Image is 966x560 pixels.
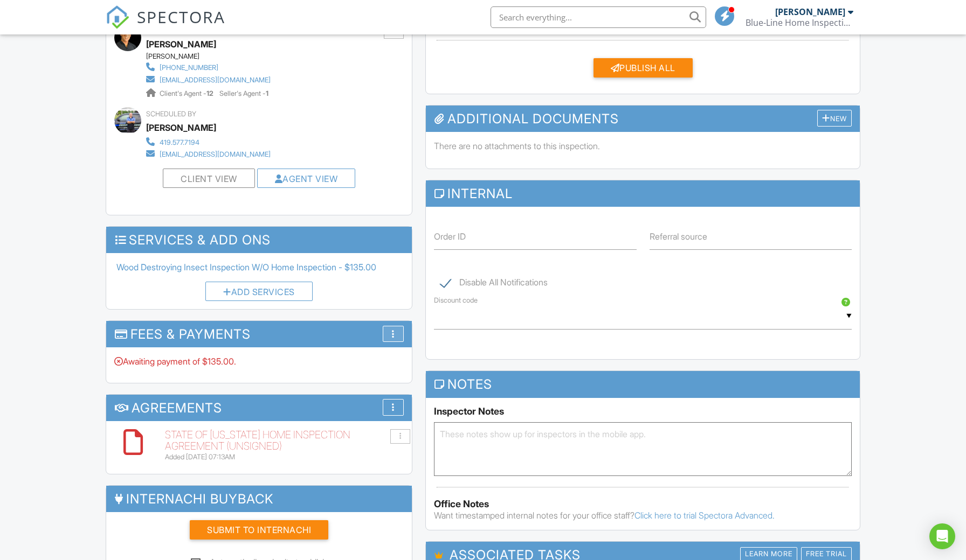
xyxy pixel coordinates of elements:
a: Click here to trial Spectora Advanced. [634,510,775,521]
span: Client's Agent - [160,89,215,97]
a: [EMAIL_ADDRESS][DOMAIN_NAME] [146,73,271,85]
label: Referral source [650,230,707,242]
a: State of [US_STATE] Home Inspection Agreement (Unsigned) Added [DATE] 07:13AM [165,429,404,461]
div: Publish All [594,58,693,78]
input: Search everything... [491,6,706,28]
a: [EMAIL_ADDRESS][DOMAIN_NAME] [146,148,271,159]
label: Disable All Notifications [440,277,548,291]
h3: Fees & Payments [106,321,412,347]
h6: State of [US_STATE] Home Inspection Agreement (Unsigned) [165,429,404,452]
p: There are no attachments to this inspection. [434,140,852,152]
h3: Services & Add ons [106,227,412,253]
a: SPECTORA [106,15,225,37]
span: Wood Destroying Insect Inspection W/O Home Inspection - $135.00 [116,262,376,272]
div: New [817,110,852,127]
span: SPECTORA [137,5,225,28]
a: Agent View [275,173,338,184]
span: Scheduled By [146,110,196,118]
div: Office Notes [434,499,852,509]
h3: Notes [426,371,860,397]
a: Submit To InterNACHI [190,528,328,538]
label: Order ID [434,230,466,242]
h5: Inspector Notes [434,406,852,417]
a: [PHONE_NUMBER] [146,61,271,73]
img: The Best Home Inspection Software - Spectora [106,5,129,29]
div: [EMAIL_ADDRESS][DOMAIN_NAME] [160,150,271,159]
a: 419.577.7194 [146,136,271,148]
div: [PERSON_NAME] [146,120,216,136]
label: Discount code [434,296,478,305]
p: Want timestamped internal notes for your office staff? [434,509,852,521]
div: Submit To InterNACHI [190,520,328,540]
strong: 1 [266,89,268,97]
div: [EMAIL_ADDRESS][DOMAIN_NAME] [160,76,271,85]
div: Add Services [205,282,313,301]
div: Blue-Line Home Inspections, LLC [746,17,853,28]
div: Open Intercom Messenger [929,523,955,549]
h3: Internal [426,180,860,207]
h3: InterNACHI BuyBack [106,486,412,512]
div: 419.577.7194 [160,138,199,147]
div: [PERSON_NAME] [146,52,279,61]
a: [PERSON_NAME] [146,36,216,52]
li: Service: Wood Destroying Insect Inspection W/O Home Inspection [114,261,404,273]
h3: Agreements [106,395,412,421]
div: Awaiting payment of $135.00. [114,355,236,367]
div: Added [DATE] 07:13AM [165,453,404,461]
div: [PHONE_NUMBER] [160,64,218,72]
div: [PERSON_NAME] [775,6,845,17]
span: Seller's Agent - [219,89,268,97]
strong: 12 [206,89,213,97]
h3: Additional Documents [426,106,860,132]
